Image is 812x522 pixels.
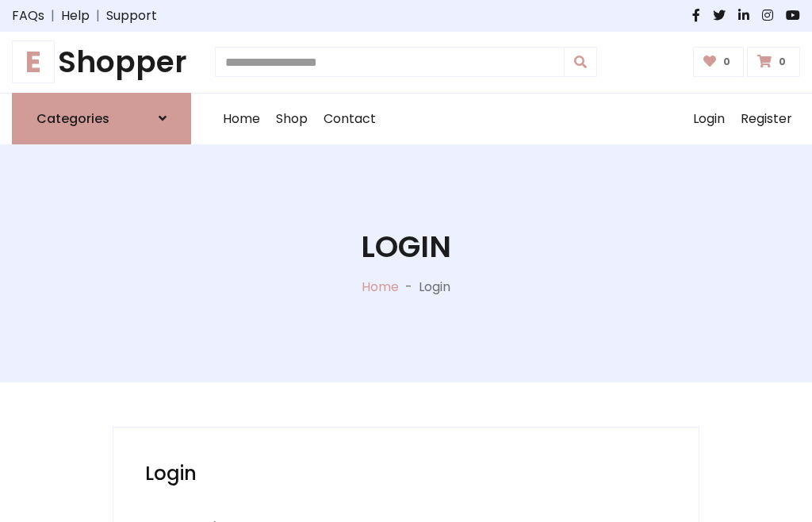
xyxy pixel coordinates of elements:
[399,278,419,297] p: -
[362,278,399,296] a: Home
[268,94,316,144] a: Shop
[215,94,268,144] a: Home
[12,44,191,80] a: EShopper
[747,47,800,77] a: 0
[719,55,734,69] span: 0
[316,94,384,144] a: Contact
[685,94,733,144] a: Login
[12,6,44,25] a: FAQs
[419,278,450,297] p: Login
[61,6,90,25] a: Help
[693,47,745,77] a: 0
[12,40,55,83] span: E
[361,229,451,265] h1: Login
[90,6,106,25] span: |
[733,94,800,144] a: Register
[106,6,157,25] a: Support
[12,93,191,144] a: Categories
[12,44,191,80] h1: Shopper
[44,6,61,25] span: |
[145,459,667,488] h2: Login
[775,55,790,69] span: 0
[36,111,109,126] h6: Categories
